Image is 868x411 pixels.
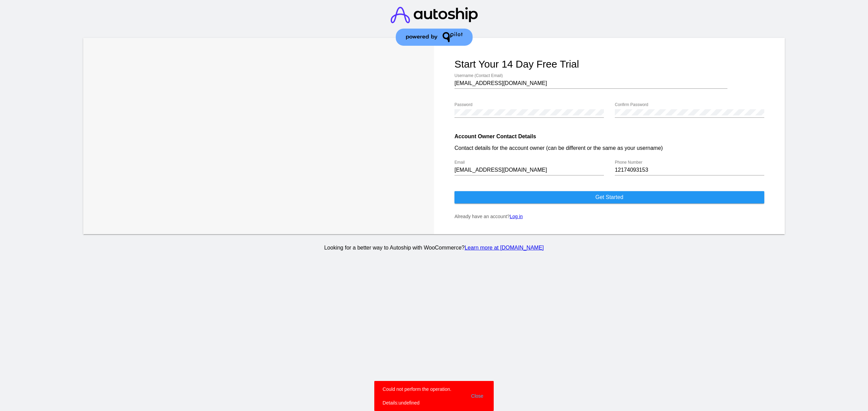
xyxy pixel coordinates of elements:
button: Get started [454,191,764,203]
p: Looking for a better way to Autoship with WooCommerce? [82,245,786,251]
span: Get started [595,194,623,200]
p: Contact details for the account owner (can be different or the same as your username) [454,145,764,151]
input: Phone Number [615,167,764,173]
simple-snack-bar: Could not perform the operation. Details:undefined [382,386,485,406]
a: Learn more at [DOMAIN_NAME] [465,245,544,251]
p: Already have an account? [454,214,764,219]
input: Email [454,167,604,173]
a: Log in [510,214,523,219]
button: Close [469,386,486,406]
input: Username (Contact Email) [454,80,727,86]
h1: Start your 14 day free trial [454,58,764,70]
strong: Account Owner Contact Details [454,133,536,139]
